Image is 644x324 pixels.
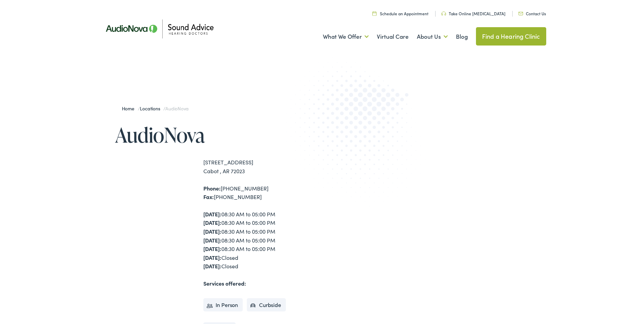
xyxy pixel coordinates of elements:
h1: AudioNova [115,124,322,146]
span: AudioNova [165,105,188,112]
a: Take Online [MEDICAL_DATA] [441,11,505,16]
img: Icon representing mail communication in a unique green color, indicative of contact or communicat... [518,12,523,15]
img: Headphone icon in a unique green color, suggesting audio-related services or features. [441,12,446,16]
a: About Us [417,24,448,49]
strong: Fax: [203,193,214,200]
strong: [DATE]: [203,210,221,218]
a: Schedule an Appointment [372,11,428,16]
strong: [DATE]: [203,219,221,226]
a: Find a Hearing Clinic [476,27,546,46]
div: [PHONE_NUMBER] [PHONE_NUMBER] [203,184,322,201]
img: Calendar icon in a unique green color, symbolizing scheduling or date-related features. [372,11,376,16]
a: Blog [456,24,468,49]
div: 08:30 AM to 05:00 PM 08:30 AM to 05:00 PM 08:30 AM to 05:00 PM 08:30 AM to 05:00 PM 08:30 AM to 0... [203,210,322,271]
strong: [DATE]: [203,236,221,244]
strong: [DATE]: [203,254,221,261]
span: / / [122,105,189,112]
a: Contact Us [518,11,546,16]
a: What We Offer [323,24,369,49]
strong: Services offered: [203,280,246,287]
a: Home [122,105,138,112]
div: [STREET_ADDRESS] Cabot , AR 72023 [203,158,322,175]
strong: Phone: [203,184,221,192]
li: In Person [203,298,243,312]
strong: [DATE]: [203,262,221,270]
a: Virtual Care [377,24,409,49]
li: Curbside [247,298,286,312]
strong: [DATE]: [203,228,221,235]
a: Locations [140,105,163,112]
strong: [DATE]: [203,245,221,252]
